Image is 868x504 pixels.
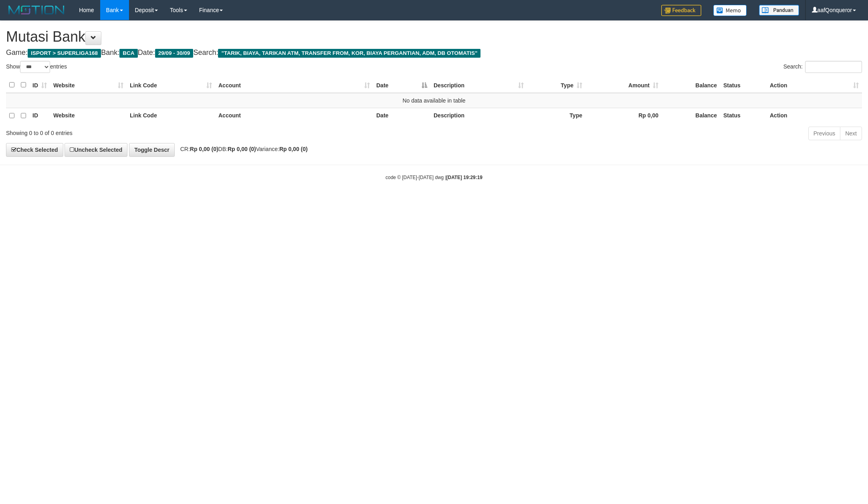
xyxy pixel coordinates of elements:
[386,175,482,180] small: code © [DATE]-[DATE] dwg |
[28,49,101,58] span: ISPORT > SUPERLIGA168
[720,77,767,93] th: Status
[215,77,373,93] th: Account: activate to sort column ascending
[840,127,862,140] a: Next
[6,61,67,73] label: Show entries
[155,49,194,58] span: 29/09 - 30/09
[527,108,585,123] th: Type
[430,108,527,123] th: Description
[720,108,767,123] th: Status
[373,108,430,123] th: Date
[218,49,480,58] span: "TARIK, BIAYA, TARIKAN ATM, TRANSFER FROM, KOR, BIAYA PERGANTIAN, ADM, DB OTOMATIS"
[661,5,701,16] img: Feedback.jpg
[585,108,662,123] th: Rp 0,00
[767,108,862,123] th: Action
[50,108,127,123] th: Website
[767,77,862,93] th: Action: activate to sort column ascending
[759,5,799,16] img: panduan.png
[6,143,63,157] a: Check Selected
[127,108,215,123] th: Link Code
[129,143,175,157] a: Toggle Descr
[783,61,862,73] label: Search:
[6,4,67,16] img: MOTION_logo.png
[585,77,662,93] th: Amount: activate to sort column ascending
[430,77,527,93] th: Description: activate to sort column ascending
[65,143,127,157] a: Uncheck Selected
[662,108,720,123] th: Balance
[713,5,747,16] img: Button%20Memo.svg
[446,175,482,180] strong: [DATE] 19:29:19
[29,77,50,93] th: ID: activate to sort column ascending
[215,108,373,123] th: Account
[127,77,215,93] th: Link Code: activate to sort column ascending
[808,127,840,140] a: Previous
[190,146,218,152] strong: Rp 0,00 (0)
[6,126,356,137] div: Showing 0 to 0 of 0 entries
[6,49,862,57] h4: Game: Bank: Date: Search:
[29,108,50,123] th: ID
[20,61,50,73] select: Showentries
[228,146,256,152] strong: Rp 0,00 (0)
[373,77,430,93] th: Date: activate to sort column descending
[50,77,127,93] th: Website: activate to sort column ascending
[6,29,862,45] h1: Mutasi Bank
[527,77,585,93] th: Type: activate to sort column ascending
[805,61,862,73] input: Search:
[119,49,137,58] span: BCA
[176,146,308,152] span: CR: DB: Variance:
[662,77,720,93] th: Balance
[279,146,308,152] strong: Rp 0,00 (0)
[6,93,862,108] td: No data available in table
